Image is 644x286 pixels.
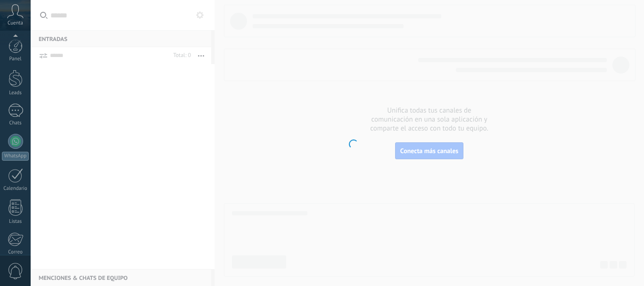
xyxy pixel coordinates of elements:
[2,152,29,161] div: WhatsApp
[8,20,23,26] span: Cuenta
[2,90,29,96] div: Leads
[2,249,29,255] div: Correo
[2,120,29,126] div: Chats
[2,186,29,192] div: Calendario
[2,219,29,225] div: Listas
[2,56,29,62] div: Panel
